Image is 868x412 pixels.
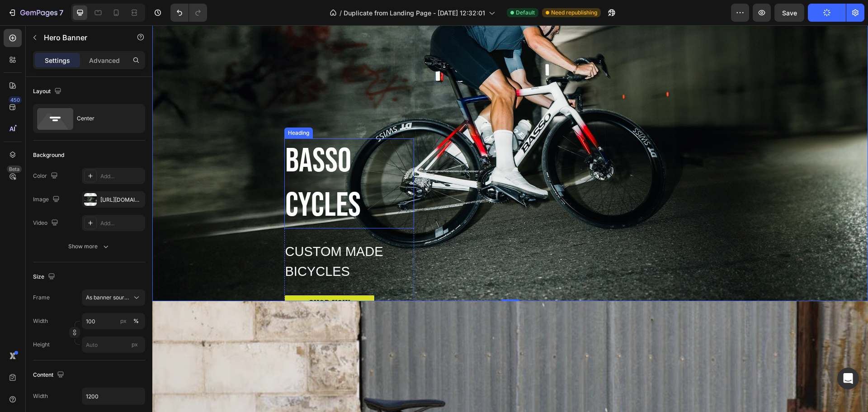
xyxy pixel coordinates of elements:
[82,289,145,306] button: As banner source
[33,194,61,206] div: Image
[774,4,804,22] button: Save
[782,9,797,17] span: Save
[59,7,63,18] p: 7
[33,217,60,229] div: Video
[100,196,143,204] div: [URL][DOMAIN_NAME]
[152,25,868,412] iframe: Design area
[4,4,67,22] button: 7
[89,56,120,65] p: Advanced
[170,4,207,22] div: Undo/Redo
[86,294,130,302] span: As banner source
[551,9,597,17] span: Need republishing
[33,170,60,182] div: Color
[82,388,145,404] input: Auto
[132,341,138,348] span: px
[68,242,110,251] div: Show more
[344,8,485,18] span: Duplicate from Landing Page - [DATE] 12:32:01
[100,219,143,227] div: Add...
[33,341,50,349] label: Height
[100,172,143,180] div: Add...
[33,369,66,381] div: Content
[33,317,48,325] label: Width
[44,32,121,43] p: Hero Banner
[516,9,535,17] span: Default
[120,317,127,325] div: px
[837,368,859,389] div: Open Intercom Messenger
[156,273,198,289] span: SHOP NOW
[33,294,50,302] label: Frame
[7,166,22,173] div: Beta
[340,8,342,18] span: /
[133,317,139,325] div: %
[82,336,145,353] input: px
[33,151,64,159] div: Background
[33,85,63,98] div: Layout
[82,313,145,329] input: px%
[45,56,70,65] p: Settings
[33,392,48,400] div: Width
[77,108,132,129] div: Center
[131,316,142,327] button: px
[9,96,22,104] div: 450
[118,316,129,327] button: %
[33,271,57,283] div: Size
[33,238,145,255] button: Show more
